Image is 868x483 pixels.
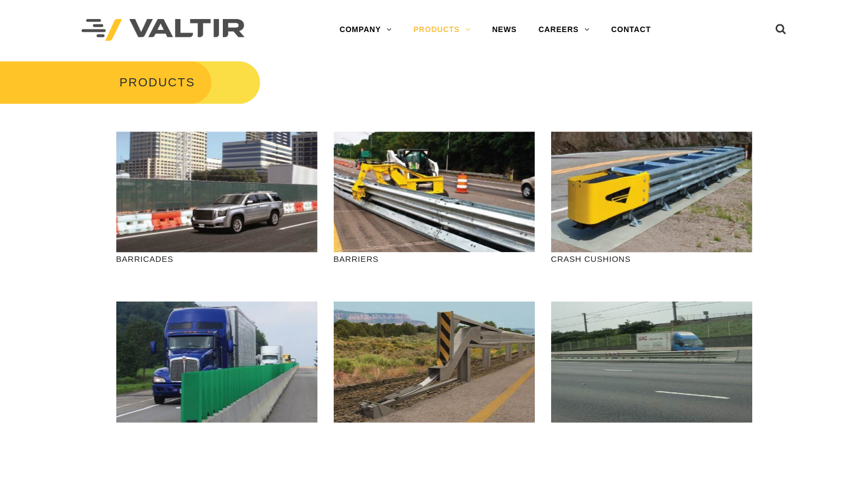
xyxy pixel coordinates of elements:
[116,253,317,265] p: BARRICADES
[82,19,245,41] img: Valtir
[329,19,403,41] a: COMPANY
[481,19,527,41] a: NEWS
[403,19,482,41] a: PRODUCTS
[334,253,535,265] p: BARRIERS
[551,253,752,265] p: CRASH CUSHIONS
[528,19,601,41] a: CAREERS
[601,19,662,41] a: CONTACT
